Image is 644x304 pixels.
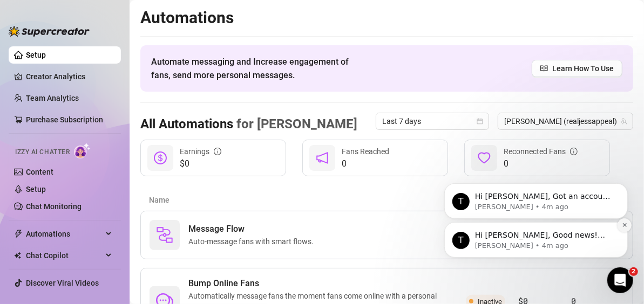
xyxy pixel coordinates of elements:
[342,147,389,156] span: Fans Reached
[188,223,318,236] span: Message Flow
[382,113,483,129] span: Last 7 days
[532,60,622,77] a: Learn How To Use
[316,151,329,164] span: notification
[26,68,112,85] a: Creator Analytics
[140,116,357,133] h3: All Automations
[26,94,79,102] a: Team Analytics
[607,267,633,293] iframe: Intercom live chat
[151,55,359,82] span: Automate messaging and Increase engagement of fans, send more personal messages.
[149,194,466,206] article: Name
[15,147,70,157] span: Izzy AI Chatter
[629,267,638,276] span: 2
[14,252,21,259] img: Chat Copilot
[180,146,221,157] div: Earnings
[26,247,103,264] span: Chat Copilot
[504,113,627,129] span: Jess (realjessappeal)
[188,277,466,290] span: Bump Online Fans
[26,202,82,211] a: Chat Monitoring
[9,26,90,37] img: logo-BBDzfeDw.svg
[14,230,23,238] span: thunderbolt
[342,157,389,170] span: 0
[26,51,46,59] a: Setup
[156,226,173,244] img: svg%3e
[26,279,99,287] a: Discover Viral Videos
[74,143,91,158] img: AI Chatter
[552,63,614,74] span: Learn How To Use
[214,148,221,155] span: info-circle
[26,168,53,176] a: Content
[154,151,167,164] span: dollar
[428,115,644,275] iframe: Intercom notifications message
[188,236,318,247] span: Auto-message fans with smart flows.
[26,111,112,128] a: Purchase Subscription
[140,8,633,28] h2: Automations
[180,157,221,170] span: $0
[26,225,103,243] span: Automations
[233,116,357,132] span: for [PERSON_NAME]
[26,185,46,194] a: Setup
[540,65,548,72] span: read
